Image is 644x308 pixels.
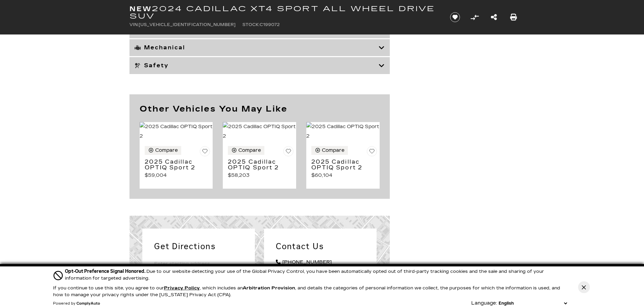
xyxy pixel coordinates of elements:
[154,258,243,271] input: Enter starting address
[311,159,377,180] a: 2025 Cadillac OPTIQ Sport 2 $60,104
[154,240,243,253] h2: Get Directions
[145,171,210,180] p: $59,004
[322,147,344,153] div: Compare
[448,12,462,23] button: Save vehicle
[53,302,100,306] div: Powered by
[65,268,146,274] span: Opt-Out Preference Signal Honored .
[311,171,377,180] p: $60,104
[53,285,560,298] p: If you continue to use this site, you agree to our , which includes an , and details the categori...
[470,12,480,22] button: Compare Vehicle
[497,300,569,307] select: Language Select
[228,146,264,155] button: Compare Vehicle
[223,122,296,141] img: 2025 Cadillac OPTIQ Sport 2
[145,159,197,171] h3: 2025 Cadillac OPTIQ Sport 2
[155,147,178,153] div: Compare
[129,5,439,20] h1: 2024 Cadillac XT4 Sport All Wheel Drive SUV
[139,22,236,27] span: [US_VEHICLE_IDENTIFICATION_NUMBER]
[491,13,497,22] a: Share this New 2024 Cadillac XT4 Sport All Wheel Drive SUV
[311,159,364,171] h3: 2025 Cadillac OPTIQ Sport 2
[135,44,379,51] h3: Mechanical
[228,159,280,171] h3: 2025 Cadillac OPTIQ Sport 2
[228,159,293,180] a: 2025 Cadillac OPTIQ Sport 2 $58,203
[578,281,590,293] button: Close Button
[65,268,569,282] div: Due to our website detecting your use of the Global Privacy Control, you have been automatically ...
[200,146,210,160] button: Save Vehicle
[129,22,139,27] span: VIN:
[243,285,295,291] strong: Arbitration Provision
[367,146,377,160] button: Save Vehicle
[260,22,280,27] span: C199072
[471,301,497,306] div: Language:
[145,159,210,180] a: 2025 Cadillac OPTIQ Sport 2 $59,004
[135,62,379,69] h3: Safety
[129,5,152,13] strong: New
[283,146,293,160] button: Save Vehicle
[276,240,365,253] h2: Contact Us
[228,171,293,180] p: $58,203
[76,302,100,306] a: ComplyAuto
[140,122,213,141] img: 2025 Cadillac OPTIQ Sport 2
[145,146,181,155] button: Compare Vehicle
[311,146,348,155] button: Compare Vehicle
[242,22,260,27] span: Stock:
[510,13,517,22] a: Print this New 2024 Cadillac XT4 Sport All Wheel Drive SUV
[306,122,380,141] img: 2025 Cadillac OPTIQ Sport 2
[276,258,365,267] a: [PHONE_NUMBER]
[164,285,200,291] u: Privacy Policy
[140,104,380,113] h2: Other Vehicles You May Like
[238,147,261,153] div: Compare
